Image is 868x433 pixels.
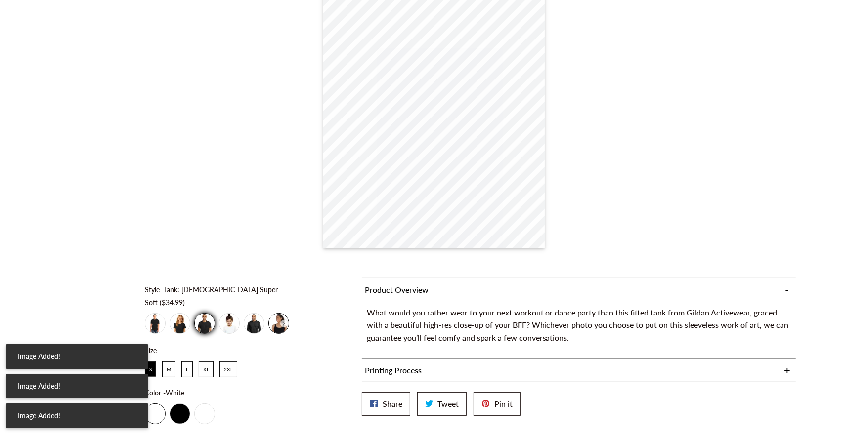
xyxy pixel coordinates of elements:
li: White [145,403,166,424]
span: What would you rather wear to your next workout or dance party than this fitted tank from Gildan ... [367,308,789,342]
span: M [167,366,171,372]
p: Image Added! [6,403,148,428]
li: XL [199,361,214,377]
li: Long-sleeve: Unisex Super-Soft ($34.99) [244,313,264,334]
span: XL [203,366,209,372]
span: - [163,389,166,397]
span: L [186,366,188,372]
span: product overview [362,280,796,299]
span: Size [145,346,157,354]
p: Image Added! [6,344,148,369]
li: Black [170,403,190,424]
span: Share [383,399,402,408]
li: Pink [194,403,215,424]
li: 2XL [219,361,237,377]
li: T-shirt: Ladies Super-Soft Fitted ($29.99) [170,313,190,334]
span: - [162,285,164,294]
span: Color [145,389,161,397]
li: S [145,361,156,377]
li: T-shirt: Men's Super-Soft Fitted ($29.99) [194,313,215,334]
li: T-shirt: Unisex ($19.99) [145,313,166,334]
span: Style [145,285,160,294]
li: M [162,361,175,377]
span: White [163,389,184,397]
span: printing process [362,361,796,380]
p: Image Added! [6,374,148,398]
span: S [149,366,152,372]
li: T-shirt: Kids Super-Soft Fitted ($29.99) [219,313,240,334]
span: Pin it [494,399,513,408]
span: Tank: [DEMOGRAPHIC_DATA] Super-Soft ($34.99) [145,285,280,307]
span: Tweet [437,399,459,408]
li: Tank: Ladies Super-Soft ($34.99) [268,313,289,334]
span: 2XL [224,366,233,372]
li: L [181,361,193,377]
